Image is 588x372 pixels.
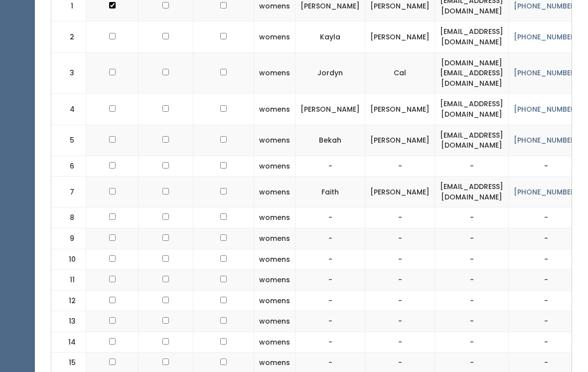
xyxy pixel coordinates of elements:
[254,177,295,207] td: womens
[365,290,435,311] td: -
[435,156,509,177] td: -
[509,249,584,270] td: -
[295,228,365,249] td: -
[51,125,86,156] td: 5
[254,290,295,311] td: womens
[509,156,584,177] td: -
[435,249,509,270] td: -
[254,270,295,291] td: womens
[509,207,584,228] td: -
[509,228,584,249] td: -
[51,21,86,52] td: 2
[295,311,365,332] td: -
[51,290,86,311] td: 12
[51,249,86,270] td: 10
[254,228,295,249] td: womens
[514,104,579,114] a: [PHONE_NUMBER]
[254,249,295,270] td: womens
[365,125,435,156] td: [PERSON_NAME]
[509,270,584,291] td: -
[295,270,365,291] td: -
[254,52,295,94] td: womens
[435,207,509,228] td: -
[435,228,509,249] td: -
[514,187,579,197] a: [PHONE_NUMBER]
[435,125,509,156] td: [EMAIL_ADDRESS][DOMAIN_NAME]
[295,177,365,207] td: Faith
[365,332,435,353] td: -
[295,94,365,125] td: [PERSON_NAME]
[435,270,509,291] td: -
[435,52,509,94] td: [DOMAIN_NAME][EMAIL_ADDRESS][DOMAIN_NAME]
[435,177,509,207] td: [EMAIL_ADDRESS][DOMAIN_NAME]
[365,94,435,125] td: [PERSON_NAME]
[365,52,435,94] td: Cal
[51,94,86,125] td: 4
[514,68,579,78] a: [PHONE_NUMBER]
[51,270,86,291] td: 11
[365,177,435,207] td: [PERSON_NAME]
[509,290,584,311] td: -
[509,332,584,353] td: -
[365,311,435,332] td: -
[514,135,579,145] a: [PHONE_NUMBER]
[51,311,86,332] td: 13
[295,207,365,228] td: -
[514,32,579,42] a: [PHONE_NUMBER]
[514,1,579,11] a: [PHONE_NUMBER]
[295,290,365,311] td: -
[254,125,295,156] td: womens
[435,21,509,52] td: [EMAIL_ADDRESS][DOMAIN_NAME]
[295,52,365,94] td: Jordyn
[51,207,86,228] td: 8
[51,156,86,177] td: 6
[51,177,86,207] td: 7
[254,94,295,125] td: womens
[254,332,295,353] td: womens
[365,270,435,291] td: -
[295,156,365,177] td: -
[295,332,365,353] td: -
[51,52,86,94] td: 3
[295,21,365,52] td: Kayla
[435,94,509,125] td: [EMAIL_ADDRESS][DOMAIN_NAME]
[254,21,295,52] td: womens
[365,207,435,228] td: -
[51,332,86,353] td: 14
[254,311,295,332] td: womens
[51,228,86,249] td: 9
[365,228,435,249] td: -
[295,249,365,270] td: -
[295,125,365,156] td: Bekah
[254,207,295,228] td: womens
[365,156,435,177] td: -
[509,311,584,332] td: -
[435,311,509,332] td: -
[435,332,509,353] td: -
[254,156,295,177] td: womens
[365,249,435,270] td: -
[435,290,509,311] td: -
[365,21,435,52] td: [PERSON_NAME]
